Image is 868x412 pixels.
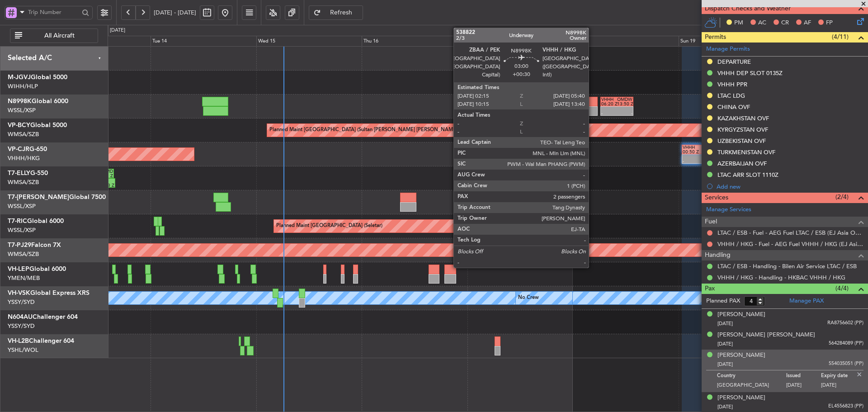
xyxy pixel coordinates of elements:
span: [DATE] [717,320,733,327]
span: (4/4) [835,284,849,293]
label: Planned PAX [706,297,740,306]
span: CR [781,19,789,28]
input: Trip Number [28,5,79,19]
span: [DATE] - [DATE] [154,9,196,17]
div: AZERBAIJAN OVF [717,160,767,167]
div: OMDW [617,97,633,102]
span: VH-VSK [8,290,30,296]
div: VHHH [601,97,617,102]
p: [DATE] [821,382,856,391]
span: Refresh [323,9,360,16]
div: VHHH [683,145,705,150]
a: WSSL/XSP [8,202,36,210]
div: Add new [717,183,863,190]
div: Wed 15 [256,36,362,47]
span: PM [734,19,743,28]
div: No Crew [518,291,539,305]
a: Manage Permits [706,45,750,54]
span: [DATE] [717,361,733,368]
div: 13:50 Z [617,102,633,106]
a: N8998KGlobal 6000 [8,98,68,104]
div: UZBEKISTAN OVF [717,137,766,145]
a: VHHH/HKG [8,154,40,162]
span: Dispatch Checks and Weather [705,4,791,14]
span: EL4556823 (PP) [828,403,863,410]
div: [PERSON_NAME] [717,351,765,360]
button: Refresh [309,5,363,20]
span: RA8756602 (PP) [827,319,863,327]
div: TURKMENISTAN OVF [717,148,775,156]
a: T7-ELLYG-550 [8,170,48,176]
a: VP-CJRG-650 [8,146,47,152]
span: Permits [705,32,726,43]
div: [PERSON_NAME] [717,393,765,403]
div: LTAC ARR SLOT 1110Z [717,171,778,179]
span: 564284089 (PP) [829,340,863,347]
div: [PERSON_NAME] [PERSON_NAME] [717,331,815,340]
span: (4/11) [832,32,849,42]
div: Thu 16 [362,36,467,47]
a: N604AUChallenger 604 [8,314,78,320]
a: T7-[PERSON_NAME]Global 7500 [8,194,106,200]
a: VHHH / HKG - Fuel - AEG Fuel VHHH / HKG (EJ Asia Only) [717,240,863,248]
a: WMSA/SZB [8,178,39,186]
a: T7-RICGlobal 6000 [8,218,64,224]
a: Manage Services [706,205,751,214]
a: VH-LEPGlobal 6000 [8,266,66,272]
p: [GEOGRAPHIC_DATA] [717,382,786,391]
div: Sat 18 [573,36,679,47]
p: Issued [786,373,821,382]
span: T7-ELLY [8,170,30,176]
div: VHHH PPR [717,81,747,88]
span: VH-L2B [8,338,29,344]
p: [DATE] [786,382,821,391]
span: T7-PJ29 [8,242,31,248]
div: Planned Maint [GEOGRAPHIC_DATA] (Seletar) [276,219,382,233]
span: N604AU [8,314,33,320]
div: - [683,159,705,164]
div: CHINA OVF [717,103,750,111]
div: [PERSON_NAME] [717,310,765,319]
a: LTAC / ESB - Handling - Bilen Air Service LTAC / ESB [717,262,857,270]
span: N8998K [8,98,32,104]
a: LTAC / ESB - Fuel - AEG Fuel LTAC / ESB (EJ Asia Only) [717,229,863,237]
a: T7-PJ29Falcon 7X [8,242,61,248]
a: YSSY/SYD [8,322,35,330]
a: Manage PAX [789,297,824,306]
a: VHHH / HKG - Handling - HKBAC VHHH / HKG [717,274,845,281]
a: WIHH/HLP [8,82,38,90]
div: Sun 19 [679,36,784,47]
span: Services [705,193,728,203]
span: M-JGVJ [8,74,31,81]
a: M-JGVJGlobal 5000 [8,74,67,81]
span: VP-CJR [8,146,29,152]
span: Pax [705,284,715,294]
span: VP-BCY [8,122,30,128]
a: WSSL/XSP [8,226,36,234]
div: 06:20 Z [601,102,617,106]
span: 554035051 (PP) [829,360,863,368]
a: VP-BCYGlobal 5000 [8,122,67,128]
span: Handling [705,250,731,260]
a: YMEN/MEB [8,274,40,282]
div: Fri 17 [467,36,573,47]
div: - [617,111,633,116]
div: Tue 14 [151,36,256,47]
span: [DATE] [717,341,733,347]
span: T7-[PERSON_NAME] [8,194,69,200]
div: DEPARTURE [717,58,751,66]
a: YSSY/SYD [8,298,35,306]
a: WMSA/SZB [8,250,39,258]
a: WMSA/SZB [8,130,39,138]
span: T7-RIC [8,218,27,224]
span: AF [804,19,811,28]
a: YSHL/WOL [8,346,38,354]
span: [DATE] [717,403,733,410]
div: 00:50 Z [683,150,705,154]
p: Expiry date [821,373,856,382]
span: AC [758,19,766,28]
a: VH-VSKGlobal Express XRS [8,290,90,296]
span: All Aircraft [24,33,95,39]
span: Fuel [705,217,717,227]
div: KAZAKHSTAN OVF [717,114,769,122]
